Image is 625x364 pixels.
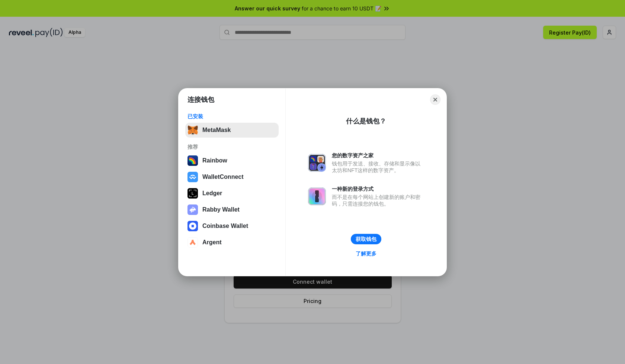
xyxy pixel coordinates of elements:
[351,234,381,244] button: 获取钱包
[185,202,279,217] button: Rabby Wallet
[202,157,227,164] div: Rainbow
[308,187,326,205] img: svg+xml,%3Csvg%20xmlns%3D%22http%3A%2F%2Fwww.w3.org%2F2000%2Fsvg%22%20fill%3D%22none%22%20viewBox...
[202,127,231,133] div: MetaMask
[332,160,424,174] div: 钱包用于发送、接收、存储和显示像以太坊和NFT这样的数字资产。
[187,221,198,231] img: svg+xml,%3Csvg%20width%3D%2228%22%20height%3D%2228%22%20viewBox%3D%220%200%2028%2028%22%20fill%3D...
[430,94,440,105] button: Close
[332,186,424,192] div: 一种新的登录方式
[356,250,376,257] div: 了解更多
[187,95,214,104] h1: 连接钱包
[332,194,424,207] div: 而不是在每个网站上创建新的账户和密码，只需连接您的钱包。
[185,219,279,233] button: Coinbase Wallet
[202,239,222,246] div: Argent
[346,117,386,126] div: 什么是钱包？
[185,186,279,201] button: Ledger
[187,237,198,248] img: svg+xml,%3Csvg%20width%3D%2228%22%20height%3D%2228%22%20viewBox%3D%220%200%2028%2028%22%20fill%3D...
[351,249,381,258] a: 了解更多
[185,235,279,250] button: Argent
[202,223,248,229] div: Coinbase Wallet
[185,153,279,168] button: Rainbow
[187,144,276,150] div: 推荐
[202,174,244,180] div: WalletConnect
[202,190,222,197] div: Ledger
[187,204,198,215] img: svg+xml,%3Csvg%20xmlns%3D%22http%3A%2F%2Fwww.w3.org%2F2000%2Fsvg%22%20fill%3D%22none%22%20viewBox...
[185,123,279,138] button: MetaMask
[187,155,198,166] img: svg+xml,%3Csvg%20width%3D%22120%22%20height%3D%22120%22%20viewBox%3D%220%200%20120%20120%22%20fil...
[185,170,279,184] button: WalletConnect
[187,172,198,182] img: svg+xml,%3Csvg%20width%3D%2228%22%20height%3D%2228%22%20viewBox%3D%220%200%2028%2028%22%20fill%3D...
[187,125,198,135] img: svg+xml,%3Csvg%20fill%3D%22none%22%20height%3D%2233%22%20viewBox%3D%220%200%2035%2033%22%20width%...
[187,113,276,120] div: 已安装
[308,154,326,172] img: svg+xml,%3Csvg%20xmlns%3D%22http%3A%2F%2Fwww.w3.org%2F2000%2Fsvg%22%20fill%3D%22none%22%20viewBox...
[187,188,198,199] img: svg+xml,%3Csvg%20xmlns%3D%22http%3A%2F%2Fwww.w3.org%2F2000%2Fsvg%22%20width%3D%2228%22%20height%3...
[356,236,376,242] div: 获取钱包
[202,206,240,213] div: Rabby Wallet
[332,152,424,159] div: 您的数字资产之家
